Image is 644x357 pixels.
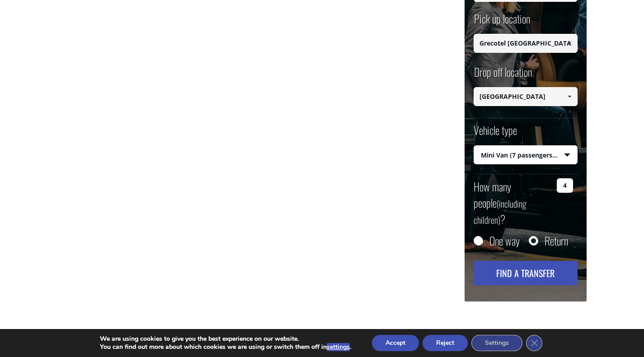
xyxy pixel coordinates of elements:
[474,64,532,87] label: Drop off location
[474,122,517,145] label: Vehicle type
[526,335,542,351] button: Close GDPR Cookie Banner
[100,335,351,343] p: We are using cookies to give you the best experience on our website.
[489,236,520,245] label: One way
[562,87,577,106] a: Show All Items
[545,236,568,245] label: Return
[471,335,522,351] button: Settings
[474,178,552,227] label: How many people ?
[474,197,526,227] small: (including children)
[474,34,578,53] input: Select pickup location
[423,335,468,351] button: Reject
[474,146,577,165] span: Mini Van (7 passengers) [PERSON_NAME]
[372,335,419,351] button: Accept
[474,11,530,34] label: Pick up location
[100,343,351,351] p: You can find out more about which cookies we are using or switch them off in .
[474,87,578,106] input: Select drop-off location
[562,34,577,53] a: Show All Items
[327,343,350,351] button: settings
[474,261,578,285] button: Find a transfer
